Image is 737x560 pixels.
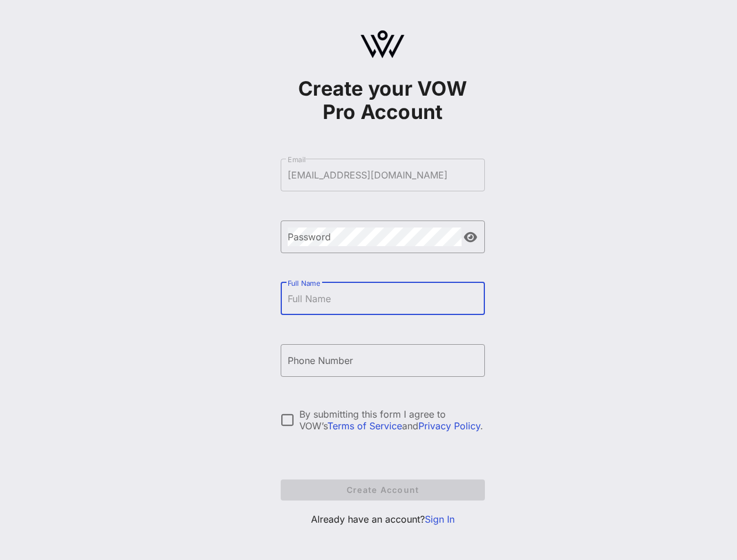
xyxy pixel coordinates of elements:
button: append icon [464,232,477,243]
label: Full Name [288,279,320,288]
a: Sign In [425,513,455,525]
a: Terms of Service [327,420,402,432]
label: Email [288,155,306,164]
input: Full Name [288,289,478,308]
h1: Create your VOW Pro Account [281,77,485,124]
div: By submitting this form I agree to VOW’s and . [299,408,485,432]
img: logo.svg [361,30,404,58]
p: Already have an account? [281,512,485,526]
a: Privacy Policy [418,420,480,432]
